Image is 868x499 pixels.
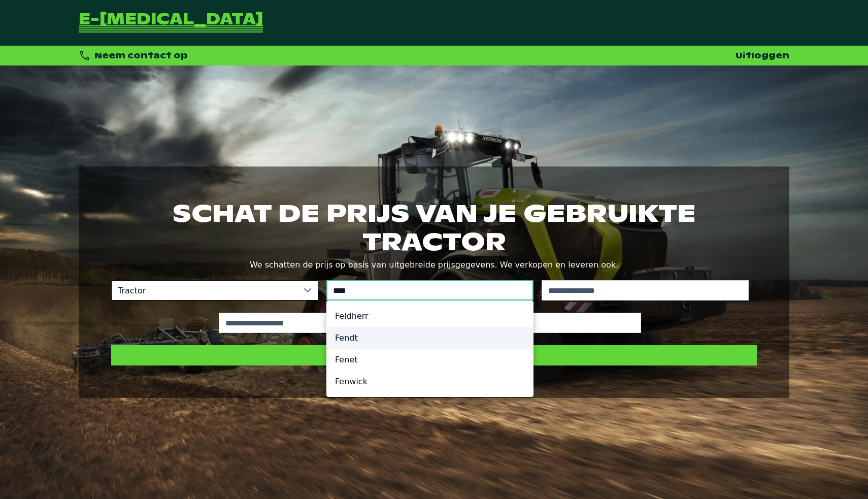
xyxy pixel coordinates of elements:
a: Terug naar de startpagina [79,12,263,34]
span: Tractor [112,281,297,300]
div: Neem contact op [79,50,188,61]
li: Fenet [327,349,533,371]
span: Neem contact op [94,50,188,61]
p: We schatten de prijs op basis van uitgebreide prijsgegevens. We verkopen en leveren ook. [111,258,757,272]
a: Uitloggen [736,50,789,61]
button: Prijs schatten [111,345,757,365]
li: Fendt [327,327,533,349]
ul: Option List [327,301,533,396]
li: Fenwick [327,371,533,392]
li: Feldherr [327,305,533,327]
h1: Schat de prijs van je gebruikte tractor [111,199,757,256]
